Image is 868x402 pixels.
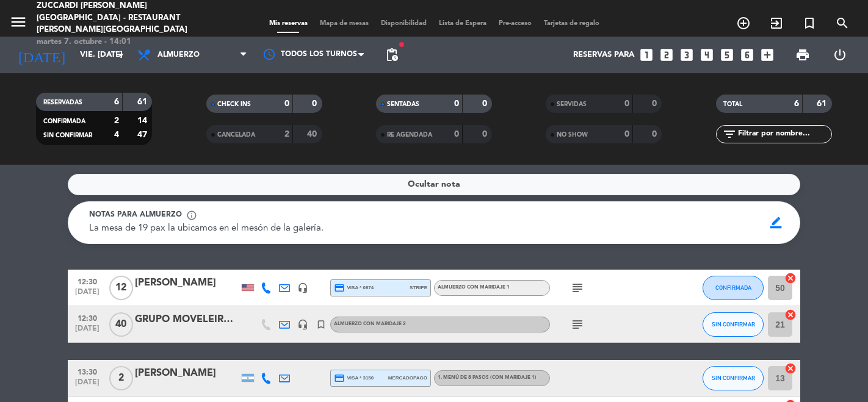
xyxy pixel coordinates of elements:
button: menu [9,13,27,35]
i: menu [9,13,27,31]
strong: 0 [454,130,459,138]
strong: 0 [284,99,289,108]
strong: 47 [137,131,150,139]
i: search [835,16,850,31]
div: LOG OUT [822,37,859,73]
span: RE AGENDADA [387,132,432,138]
i: credit_card [334,282,345,293]
strong: 2 [284,130,289,138]
span: CANCELADA [217,132,255,138]
i: looks_5 [719,47,735,63]
strong: 0 [652,130,659,138]
i: turned_in_not [316,319,327,330]
i: arrow_drop_down [114,48,128,62]
span: info_outline [186,210,197,221]
span: CONFIRMADA [43,118,85,124]
strong: 0 [454,99,459,108]
div: [PERSON_NAME] [135,275,239,291]
span: Almuerzo con maridaje 2 [334,321,406,326]
span: fiber_manual_record [398,41,405,48]
i: subject [570,281,585,295]
span: visa * 0874 [334,282,374,293]
div: martes 7. octubre - 14:01 [37,36,208,48]
strong: 61 [817,99,829,108]
input: Filtrar por nombre... [737,127,831,141]
span: 1. MENÚ DE 8 PASOS (con maridaje 1) [438,375,537,380]
div: GRUPO MOVELEIRO- BEM VINO II [135,312,239,328]
span: 12:30 [72,274,103,288]
span: Pre-acceso [493,20,538,27]
i: exit_to_app [769,16,784,31]
span: visa * 3150 [334,373,374,384]
strong: 6 [794,99,799,108]
span: 13:30 [72,364,103,378]
i: looks_3 [679,47,695,63]
span: SIN CONFIRMAR [712,375,755,381]
strong: 0 [482,130,490,138]
span: 12 [109,276,133,300]
i: cancel [784,272,797,284]
div: [PERSON_NAME] [135,365,239,381]
i: add_circle_outline [736,16,751,31]
i: subject [570,317,585,332]
span: Mapa de mesas [314,20,375,27]
strong: 4 [114,131,119,139]
strong: 40 [307,130,319,138]
i: cancel [784,362,797,375]
button: SIN CONFIRMAR [703,366,764,390]
button: SIN CONFIRMAR [703,312,764,337]
span: stripe [410,284,427,292]
strong: 0 [624,130,629,138]
span: 40 [109,312,133,337]
span: SIN CONFIRMAR [712,321,755,328]
span: RESERVADAS [43,99,82,106]
strong: 0 [624,99,629,108]
strong: 0 [652,99,659,108]
i: looks_4 [699,47,715,63]
i: looks_6 [739,47,755,63]
i: looks_one [638,47,654,63]
span: CONFIRMADA [715,284,751,291]
span: [DATE] [72,378,103,392]
i: power_settings_new [833,48,847,62]
span: border_color [764,211,788,234]
i: credit_card [334,373,345,384]
span: Mis reservas [263,20,314,27]
span: La mesa de 19 pax la ubicamos en el mesón de la galería. [89,224,324,233]
span: 2 [109,366,133,390]
span: mercadopago [388,374,427,382]
span: TOTAL [723,101,742,107]
span: Reservas para [573,50,634,60]
span: SERVIDAS [557,101,587,107]
button: CONFIRMADA [703,276,764,300]
span: Notas para almuerzo [89,209,182,221]
strong: 2 [114,117,119,125]
strong: 6 [114,98,119,106]
span: [DATE] [72,288,103,302]
span: Lista de Espera [433,20,493,27]
span: SENTADAS [387,101,419,107]
i: cancel [784,309,797,321]
span: [DATE] [72,325,103,339]
strong: 14 [137,117,150,125]
span: NO SHOW [557,132,588,138]
i: headset_mic [297,282,308,293]
strong: 61 [137,98,150,106]
span: 12:30 [72,310,103,325]
i: turned_in_not [802,16,817,31]
i: [DATE] [9,41,74,68]
span: pending_actions [385,48,399,62]
span: Tarjetas de regalo [538,20,606,27]
i: looks_two [659,47,675,63]
span: CHECK INS [217,101,251,107]
span: Almuerzo [157,51,200,59]
strong: 0 [312,99,319,108]
span: print [795,48,810,62]
span: Almuerzo con maridaje 1 [438,285,510,290]
i: filter_list [722,127,737,142]
span: Ocultar nota [408,178,460,192]
i: add_box [759,47,775,63]
i: headset_mic [297,319,308,330]
span: SIN CONFIRMAR [43,132,92,138]
span: Disponibilidad [375,20,433,27]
